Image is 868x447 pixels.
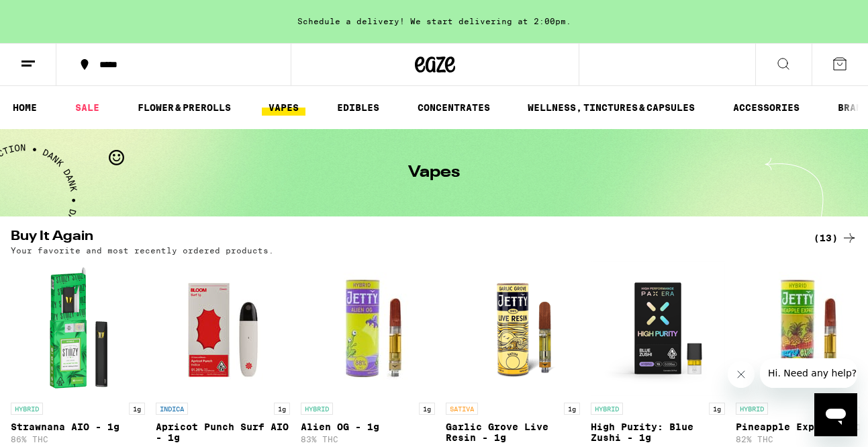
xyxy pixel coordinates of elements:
p: Alien OG - 1g [301,421,435,432]
p: Garlic Grove Live Resin - 1g [446,421,580,443]
img: Bloom Brand - Apricot Punch Surf AIO - 1g [156,261,290,396]
p: 83% THC [301,435,435,444]
a: SALE [68,99,106,116]
p: HYBRID [11,403,43,415]
a: ACCESSORIES [726,99,806,116]
p: SATIVA [446,403,478,415]
p: HYBRID [591,403,623,415]
p: HYBRID [736,403,768,415]
p: 1g [709,403,725,415]
a: CONCENTRATES [411,99,497,116]
p: Strawnana AIO - 1g [11,421,145,432]
img: PAX - High Purity: Blue Zushi - 1g [591,261,725,396]
h2: Buy It Again [11,230,791,246]
p: High Purity: Blue Zushi - 1g [591,421,725,443]
p: 1g [129,403,145,415]
h1: Vapes [408,165,460,181]
p: 1g [274,403,290,415]
img: STIIIZY - Strawnana AIO - 1g [11,261,145,396]
a: WELLNESS, TINCTURES & CAPSULES [521,99,702,116]
p: Apricot Punch Surf AIO - 1g [156,421,290,443]
img: Jetty Extracts - Garlic Grove Live Resin - 1g [446,261,580,396]
iframe: Message from company [760,358,857,388]
a: EDIBLES [330,99,386,116]
a: (13) [814,230,857,246]
a: FLOWER & PREROLLS [131,99,238,116]
p: Your favorite and most recently ordered products. [11,246,274,255]
p: 86% THC [11,435,145,444]
iframe: Button to launch messaging window [814,393,857,436]
p: 1g [419,403,435,415]
iframe: Close message [728,361,755,388]
a: VAPES [262,99,305,116]
p: 1g [564,403,580,415]
p: HYBRID [301,403,333,415]
p: INDICA [156,403,188,415]
img: Jetty Extracts - Alien OG - 1g [301,261,435,396]
a: HOME [6,99,44,116]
